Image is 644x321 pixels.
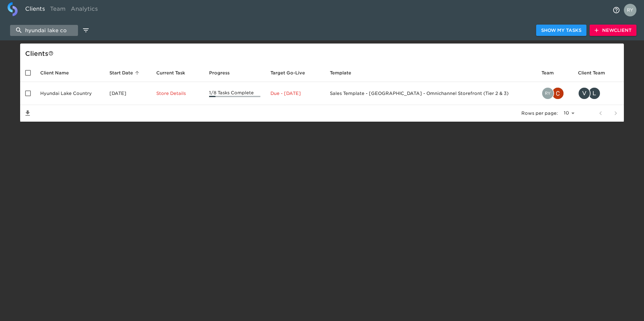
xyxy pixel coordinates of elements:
a: Clients [23,2,47,18]
img: logo [8,2,18,16]
input: search [10,25,78,36]
img: christopher.mccarthy@roadster.com [552,88,563,99]
a: Analytics [68,2,100,18]
div: Client s [25,49,621,59]
div: vince.partipilo@boucher.com, lauren.knotts@boucher.com [578,87,619,100]
span: Template [330,69,359,77]
td: Sales Template - [GEOGRAPHIC_DATA] - Omnichannel Storefront (Tier 2 & 3) [325,82,536,105]
span: Progress [209,69,238,77]
p: Rows per page: [521,110,558,116]
button: Show My Tasks [536,25,586,36]
span: Target Go-Live [270,69,313,77]
button: Save List [20,106,35,121]
span: Current Task [156,69,193,77]
span: Client Team [578,69,613,77]
span: Team [541,69,562,77]
td: 1/8 Tasks Complete [204,82,265,105]
div: L [588,87,601,100]
span: New Client [595,26,631,34]
img: Profile [624,4,636,16]
div: V [578,87,591,100]
span: Show My Tasks [541,26,581,34]
span: Client Name [40,69,77,77]
div: ryan.dale@roadster.com, christopher.mccarthy@roadster.com [541,87,568,100]
select: rows per page [560,108,577,118]
span: Start Date [109,69,141,77]
span: Calculated based on the start date and the duration of all Tasks contained in this Hub. [270,69,305,77]
td: Hyundai Lake Country [35,82,104,105]
button: NewClient [590,25,636,36]
img: ryan.dale@roadster.com [542,88,553,99]
span: This is the next Task in this Hub that should be completed [156,69,185,77]
button: edit [80,25,91,36]
table: enhanced table [20,64,624,122]
a: Team [47,2,68,18]
p: Due - [DATE] [270,90,319,96]
svg: This is a list of all of your clients and clients shared with you [48,51,53,56]
td: [DATE] [104,82,151,105]
button: notifications [609,3,624,18]
p: Store Details [156,90,199,96]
